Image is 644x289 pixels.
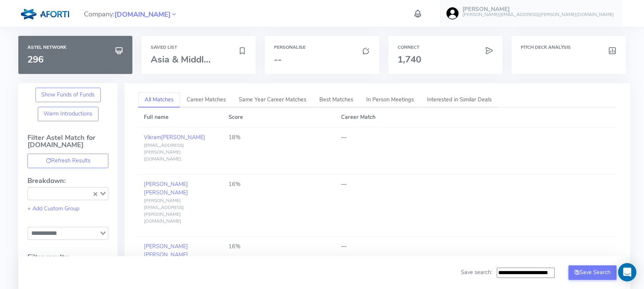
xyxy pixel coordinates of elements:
[335,108,616,127] th: Career Match
[27,45,123,50] h6: Astel Network
[138,108,222,127] th: Full name
[29,229,98,238] input: Search for option
[366,96,414,103] span: In Person Meetings
[144,251,188,258] span: [PERSON_NAME]
[144,242,188,258] a: [PERSON_NAME][PERSON_NAME]
[144,197,184,224] span: [PERSON_NAME][EMAIL_ADDRESS][PERSON_NAME][DOMAIN_NAME]
[521,45,617,50] h6: Pitch Deck Analysis
[229,180,330,189] div: 16%
[161,133,205,141] span: [PERSON_NAME]
[427,96,492,103] span: Interested in Similar Deals
[144,142,184,162] span: [EMAIL_ADDRESS][PERSON_NAME][DOMAIN_NAME]
[27,227,108,240] div: Search for option
[151,53,211,66] span: Asia & Middl...
[274,45,370,50] h6: Personalise
[180,92,232,108] a: Career Matches
[151,45,246,50] h6: Saved List
[27,134,108,154] h4: Filter Astel Match for [DOMAIN_NAME]
[35,88,101,102] button: Show Funds of Funds
[313,92,360,108] a: Best Matches
[144,189,188,196] span: [PERSON_NAME]
[114,10,171,19] a: [DOMAIN_NAME]
[462,12,614,17] h6: [PERSON_NAME][EMAIL_ADDRESS][PERSON_NAME][DOMAIN_NAME]
[27,53,43,66] span: 296
[239,96,306,103] span: Same Year Career Matches
[144,180,188,196] a: [PERSON_NAME][PERSON_NAME]
[568,265,617,280] button: Save Search
[229,133,330,142] div: 18%
[138,92,180,108] a: All Matches
[335,128,616,175] td: —
[446,7,459,19] img: user-image
[93,189,97,198] button: Clear Selected
[420,92,498,108] a: Interested in Similar Deals
[360,92,420,108] a: In Person Meetings
[27,254,108,261] h4: Filter results:
[38,107,98,121] button: Warm Introductions
[145,96,174,103] span: All Matches
[27,205,79,212] a: + Add Custom Group
[222,108,335,127] th: Score
[398,53,421,66] span: 1,740
[461,268,492,276] span: Save search:
[27,177,108,185] h4: Breakdown:
[462,6,614,13] h5: [PERSON_NAME]
[232,92,313,108] a: Same Year Career Matches
[27,187,108,200] div: Search for option
[618,263,636,281] div: Open Intercom Messenger
[187,96,226,103] span: Career Matches
[398,45,493,50] h6: Connect
[229,242,330,251] div: 16%
[84,7,177,20] span: Company:
[319,96,353,103] span: Best Matches
[335,175,616,237] td: —
[114,10,171,20] span: [DOMAIN_NAME]
[144,133,205,141] a: Vikram[PERSON_NAME]
[27,154,108,168] button: Refresh Results
[274,53,282,66] span: --
[36,189,92,198] input: Search for option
